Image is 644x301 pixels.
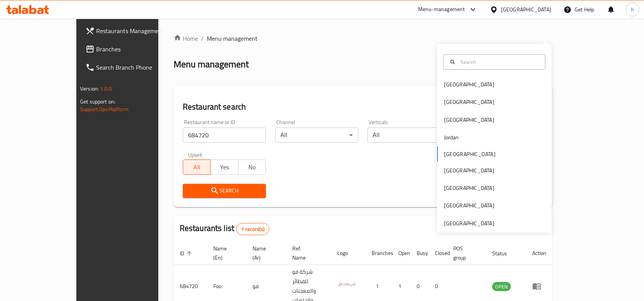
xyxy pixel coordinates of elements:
span: Restaurants Management [96,26,178,35]
div: All [367,127,451,143]
span: Name (Ar) [253,244,277,262]
div: All [275,127,358,143]
li: / [201,34,204,43]
div: [GEOGRAPHIC_DATA] [444,98,494,106]
h2: Restaurants list [180,223,269,235]
th: Closed [429,242,447,265]
span: No [241,162,263,173]
span: h [631,5,634,14]
input: Search for restaurant name or ID.. [183,127,266,143]
div: [GEOGRAPHIC_DATA] [444,166,494,175]
a: Restaurants Management [79,22,184,40]
th: Busy [411,242,429,265]
label: Upsell [188,152,202,157]
div: [GEOGRAPHIC_DATA] [444,184,494,192]
span: POS group [453,244,477,262]
input: Search [457,58,541,66]
div: [GEOGRAPHIC_DATA] [444,219,494,228]
span: Name (En) [213,244,238,262]
div: [GEOGRAPHIC_DATA] [444,116,494,124]
div: [GEOGRAPHIC_DATA] [444,201,494,210]
span: All [186,162,208,173]
span: Search Branch Phone [96,63,178,72]
th: Action [526,242,552,265]
h2: Menu management [174,58,249,70]
span: 1.0.0 [100,84,112,94]
button: All [183,159,211,175]
a: Search Branch Phone [79,58,184,76]
span: Search [189,186,260,196]
th: Branches [365,242,392,265]
button: Search [183,184,266,198]
button: No [238,159,266,175]
th: Logo [331,242,365,265]
div: Total records count [236,223,269,235]
button: Yes [210,159,238,175]
span: Ref. Name [292,244,322,262]
span: Version: [80,84,99,94]
img: Foo [337,275,356,294]
span: OPEN [492,282,511,291]
a: Home [174,34,198,43]
span: Menu management [207,34,258,43]
h2: Restaurant search [183,101,543,113]
span: Yes [214,162,235,173]
span: Get support on: [80,97,115,107]
div: OPEN [492,282,511,291]
a: Branches [79,40,184,58]
span: 1 record(s) [237,226,269,233]
div: [GEOGRAPHIC_DATA] [501,5,551,14]
a: Support.OpsPlatform [80,104,129,114]
div: Menu [532,282,546,291]
span: Status [492,249,517,258]
nav: breadcrumb [174,34,552,43]
span: Branches [96,45,178,54]
div: Menu-management [418,5,465,14]
div: [GEOGRAPHIC_DATA] [444,80,494,89]
div: Jordan [444,133,459,142]
th: Open [392,242,411,265]
span: ID [180,249,194,258]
